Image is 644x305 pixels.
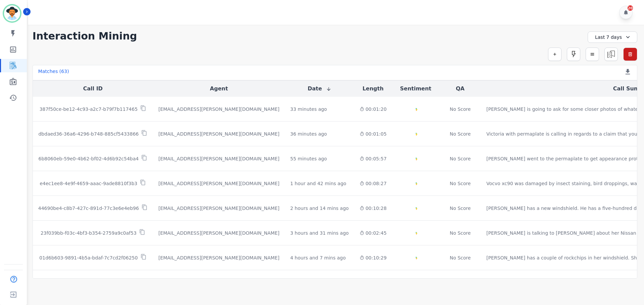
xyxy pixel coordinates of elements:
[38,155,139,162] p: 6b8060eb-59e0-4b62-bf02-4d6b92c54ba4
[210,85,228,93] button: Agent
[158,106,279,112] div: [EMAIL_ADDRESS][PERSON_NAME][DOMAIN_NAME]
[450,106,471,112] div: No Score
[290,254,346,261] div: 4 hours and 7 mins ago
[360,205,387,212] div: 00:10:28
[588,31,637,43] div: Last 7 days
[360,106,387,112] div: 00:01:20
[628,5,633,11] div: 20
[83,85,103,93] button: Call ID
[360,131,387,137] div: 00:01:05
[290,205,348,212] div: 2 hours and 14 mins ago
[38,205,139,212] p: 44690be4-c8b7-427c-891d-77c3e6e4eb96
[290,230,348,236] div: 3 hours and 31 mins ago
[290,155,327,162] div: 55 minutes ago
[33,30,137,42] h1: Interaction Mining
[158,205,279,212] div: [EMAIL_ADDRESS][PERSON_NAME][DOMAIN_NAME]
[40,180,137,187] p: e4ec1ee8-4e9f-4659-aaac-9ade8810f3b3
[40,106,138,112] p: 387f50ce-be12-4c93-a2c7-b79f7b117465
[308,85,331,93] button: Date
[290,106,327,112] div: 33 minutes ago
[290,180,346,187] div: 1 hour and 42 mins ago
[4,5,20,21] img: Bordered avatar
[450,254,471,261] div: No Score
[360,254,387,261] div: 00:10:29
[158,254,279,261] div: [EMAIL_ADDRESS][PERSON_NAME][DOMAIN_NAME]
[360,230,387,236] div: 00:02:45
[38,68,69,77] div: Matches ( 63 )
[450,230,471,236] div: No Score
[360,180,387,187] div: 00:08:27
[41,230,137,236] p: 23f039bb-f03c-4bf3-b354-2759a9c0af53
[158,180,279,187] div: [EMAIL_ADDRESS][PERSON_NAME][DOMAIN_NAME]
[39,254,138,261] p: 01d6b603-9891-4b5a-bdaf-7c7cd2f06250
[158,155,279,162] div: [EMAIL_ADDRESS][PERSON_NAME][DOMAIN_NAME]
[450,205,471,212] div: No Score
[360,155,387,162] div: 00:05:57
[38,131,139,137] p: dbdaed36-36a6-4296-b748-885cf5433866
[456,85,465,93] button: QA
[450,131,471,137] div: No Score
[450,155,471,162] div: No Score
[158,131,279,137] div: [EMAIL_ADDRESS][PERSON_NAME][DOMAIN_NAME]
[400,85,431,93] button: Sentiment
[363,85,384,93] button: Length
[158,230,279,236] div: [EMAIL_ADDRESS][PERSON_NAME][DOMAIN_NAME]
[290,131,327,137] div: 36 minutes ago
[450,180,471,187] div: No Score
